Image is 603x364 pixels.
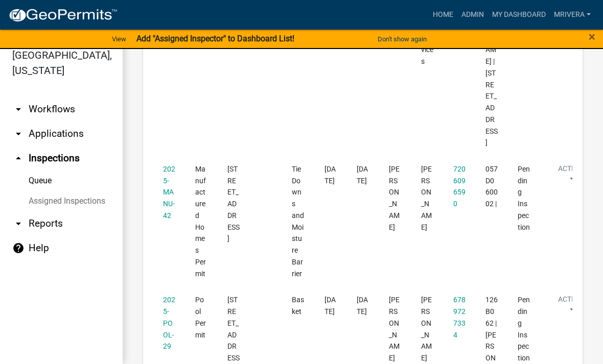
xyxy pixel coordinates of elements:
span: 148 LITTLE RIVERVIEW RD [227,165,240,243]
a: Admin [457,5,488,25]
span: Michele Rivera [389,165,400,231]
button: Close [589,31,595,43]
span: Pending Inspection [518,165,530,231]
a: 2025-MANU-42 [163,165,175,220]
a: mrivera [550,5,595,25]
span: Michele Rivera [389,296,400,362]
span: 057D060002 | [485,165,498,208]
span: Basket [292,296,304,316]
span: 08/15/2025 [324,296,336,316]
span: 08/14/2025 [324,165,336,185]
div: [DATE] [357,163,369,187]
a: Home [429,5,457,25]
a: 7206096590 [453,165,466,208]
a: My Dashboard [488,5,550,25]
div: [DATE] [357,294,369,318]
span: × [589,30,595,44]
span: Manufactured Homes Permit [195,165,206,278]
span: Pool Permit [195,296,206,338]
span: Brandon Barrett [421,165,432,231]
span: Cole Frederick [421,296,432,362]
button: Action [550,294,592,320]
a: View [108,31,130,47]
button: Action [550,163,592,189]
i: arrow_drop_down [12,128,25,140]
a: 2025-POOL-29 [163,296,175,350]
i: help [12,242,25,254]
span: Pending Inspection [518,296,530,362]
i: arrow_drop_down [12,103,25,115]
strong: Add "Assigned Inspector" to Dashboard List! [136,34,294,43]
button: Don't show again [374,31,431,47]
a: 6789727334 [453,296,466,338]
span: Tie Downs and Moisture Barrier [292,165,304,278]
i: arrow_drop_up [12,152,25,164]
i: arrow_drop_down [12,217,25,230]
